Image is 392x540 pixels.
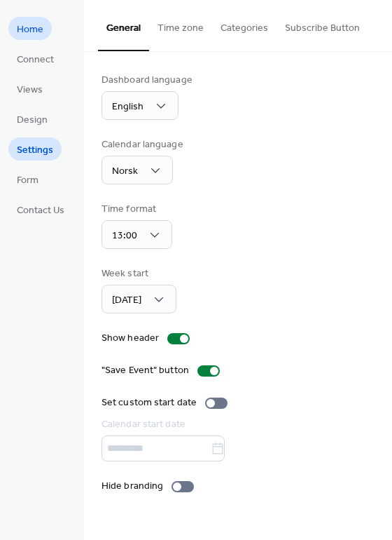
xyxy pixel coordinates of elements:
[17,143,53,158] span: Settings
[112,291,141,310] span: [DATE]
[8,198,73,221] a: Contact Us
[101,73,192,88] div: Dashboard language
[101,137,183,152] div: Calendar language
[101,266,174,281] div: Week start
[8,77,51,100] a: Views
[17,173,38,188] span: Form
[8,47,62,70] a: Connect
[17,53,54,67] span: Connect
[8,168,47,191] a: Form
[112,162,138,181] span: Norsk
[17,203,64,218] span: Contact Us
[8,137,62,161] a: Settings
[112,227,137,245] span: 13:00
[101,479,163,494] div: Hide branding
[101,396,197,410] div: Set custom start date
[8,17,52,40] a: Home
[101,417,372,432] div: Calendar start date
[17,83,43,97] span: Views
[17,22,43,37] span: Home
[17,113,48,128] span: Design
[8,107,56,130] a: Design
[112,97,143,116] span: English
[101,331,159,346] div: Show header
[101,363,189,378] div: "Save Event" button
[101,202,169,217] div: Time format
